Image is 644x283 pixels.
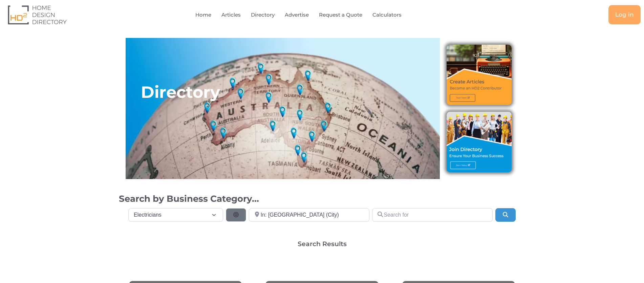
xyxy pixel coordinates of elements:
[141,82,220,102] h2: Directory
[608,5,641,24] a: Log in
[195,7,211,23] a: Home
[495,208,516,222] button: Search
[319,7,362,23] a: Request a Quote
[251,7,275,23] a: Directory
[226,208,246,222] button: Search By Distance
[615,12,634,18] span: Log in
[298,241,347,247] h2: Search Results
[221,7,241,23] a: Articles
[285,7,309,23] a: Advertise
[119,193,525,205] h2: Search by Business Category...
[131,7,481,23] nav: Menu
[372,208,493,222] input: Search for
[249,208,369,222] input: Near
[372,7,402,23] a: Calculators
